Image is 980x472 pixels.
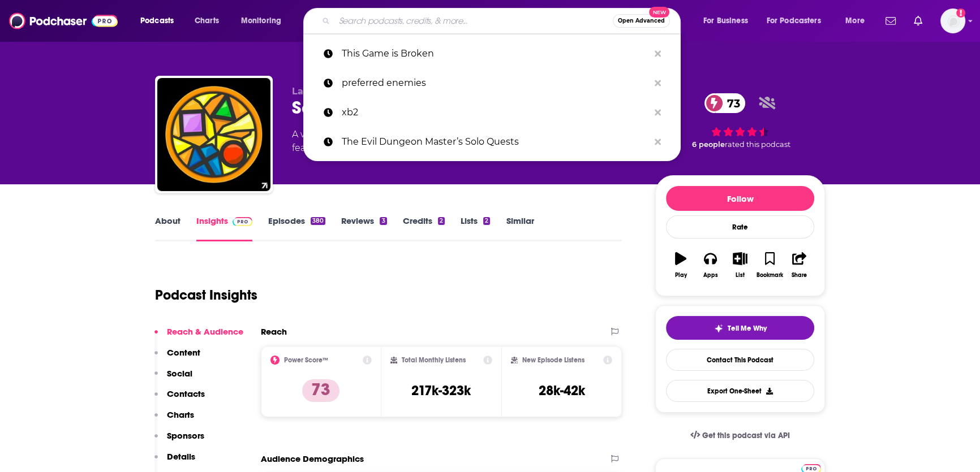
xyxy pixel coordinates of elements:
[725,140,790,149] span: rated this podcast
[649,7,669,18] span: New
[702,431,790,440] span: Get this podcast via API
[341,215,386,241] a: Reviews3
[411,382,471,399] h3: 217k-323k
[666,245,695,285] button: Play
[303,98,681,127] a: xb2
[539,382,585,399] h3: 28k-42k
[725,245,755,285] button: List
[618,18,665,24] span: Open Advanced
[909,11,927,31] a: Show notifications dropdown
[334,12,613,30] input: Search podcasts, credits, & more...
[956,8,965,18] svg: Add a profile image
[757,272,783,279] div: Bookmark
[342,127,649,157] p: The Evil Dungeon Master’s Solo Quests
[292,86,427,97] span: Last Stand Media & Studio71
[140,13,174,29] span: Podcasts
[292,128,526,155] div: A weekly podcast
[675,272,687,279] div: Play
[728,324,767,333] span: Tell Me Why
[438,217,445,225] div: 2
[767,13,821,29] span: For Podcasters
[154,347,200,368] button: Content
[155,287,257,304] h1: Podcast Insights
[303,127,681,157] a: The Evil Dungeon Master’s Solo Quests
[681,422,799,449] a: Get this podcast via API
[704,93,746,113] a: 73
[483,217,490,225] div: 2
[303,39,681,68] a: This Game is Broken
[522,356,584,364] h2: New Episode Listens
[302,379,339,402] p: 73
[154,451,195,472] button: Details
[196,215,252,241] a: InsightsPodchaser Pro
[716,93,746,113] span: 73
[785,245,814,285] button: Share
[666,215,814,239] div: Rate
[241,13,281,29] span: Monitoring
[845,13,865,29] span: More
[261,453,364,464] h2: Audience Demographics
[154,368,192,389] button: Social
[666,349,814,371] a: Contact This Podcast
[666,186,814,211] button: Follow
[167,430,204,441] p: Sponsors
[613,14,670,28] button: Open AdvancedNew
[154,388,205,409] button: Contacts
[703,272,718,279] div: Apps
[402,356,466,364] h2: Total Monthly Listens
[167,326,243,337] p: Reach & Audience
[132,12,188,30] button: open menu
[233,12,296,30] button: open menu
[695,12,762,30] button: open menu
[154,409,194,430] button: Charts
[940,8,965,33] span: Logged in as Pickaxe
[755,245,784,285] button: Bookmark
[380,217,386,225] div: 3
[655,86,825,156] div: 73 6 peoplerated this podcast
[695,245,725,285] button: Apps
[233,217,252,226] img: Podchaser Pro
[940,8,965,33] button: Show profile menu
[940,8,965,33] img: User Profile
[167,409,194,420] p: Charts
[837,12,879,30] button: open menu
[154,430,204,451] button: Sponsors
[342,98,649,127] p: xb2
[314,8,691,34] div: Search podcasts, credits, & more...
[154,326,243,347] button: Reach & Audience
[284,356,328,364] h2: Power Score™
[311,217,325,225] div: 380
[261,326,287,337] h2: Reach
[155,215,180,241] a: About
[736,272,745,279] div: List
[342,68,649,98] p: preferred enemies
[167,388,205,399] p: Contacts
[666,316,814,340] button: tell me why sparkleTell Me Why
[792,272,807,279] div: Share
[881,11,900,31] a: Show notifications dropdown
[167,451,195,462] p: Details
[303,68,681,98] a: preferred enemies
[692,140,725,149] span: 6 people
[403,215,445,241] a: Credits2
[187,12,226,30] a: Charts
[167,368,192,379] p: Social
[268,215,325,241] a: Episodes380
[666,380,814,402] button: Export One-Sheet
[9,10,118,32] img: Podchaser - Follow, Share and Rate Podcasts
[167,347,200,358] p: Content
[157,78,270,191] img: Sacred Symbols: A PlayStation Podcast
[461,215,490,241] a: Lists2
[759,12,837,30] button: open menu
[703,13,748,29] span: For Business
[506,215,534,241] a: Similar
[292,141,526,155] span: featuring
[195,13,219,29] span: Charts
[342,39,649,68] p: This Game is Broken
[714,324,723,333] img: tell me why sparkle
